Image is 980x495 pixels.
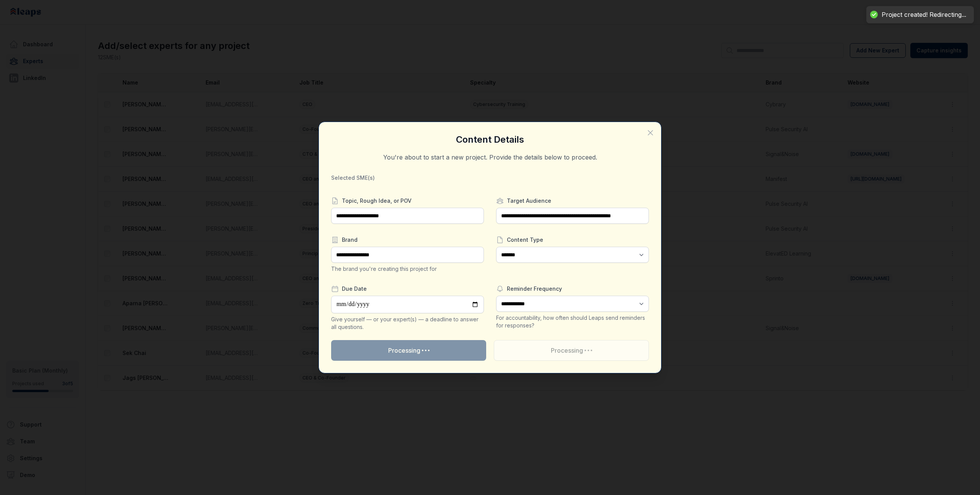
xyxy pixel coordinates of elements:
[331,340,486,361] button: Processing
[331,197,484,205] label: Topic, Rough Idea, or POV
[331,134,649,145] h3: Content Details
[496,197,649,205] label: Target Audience
[496,236,649,244] label: Content Type
[331,316,484,331] div: Give yourself — or your expert(s) — a deadline to answer all questions.
[331,236,484,244] label: Brand
[494,340,649,361] button: Processing
[331,265,484,273] div: The brand you're creating this project for
[331,285,484,293] label: Due Date
[388,346,430,355] span: Processing
[496,314,649,329] div: For accountability, how often should Leaps send reminders for responses?
[551,346,592,355] span: Processing
[882,11,966,19] div: Project created! Redirecting...
[496,285,649,293] label: Reminder Frequency
[331,174,649,182] h3: Selected SME(s)
[331,153,649,162] p: You're about to start a new project. Provide the details below to proceed.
